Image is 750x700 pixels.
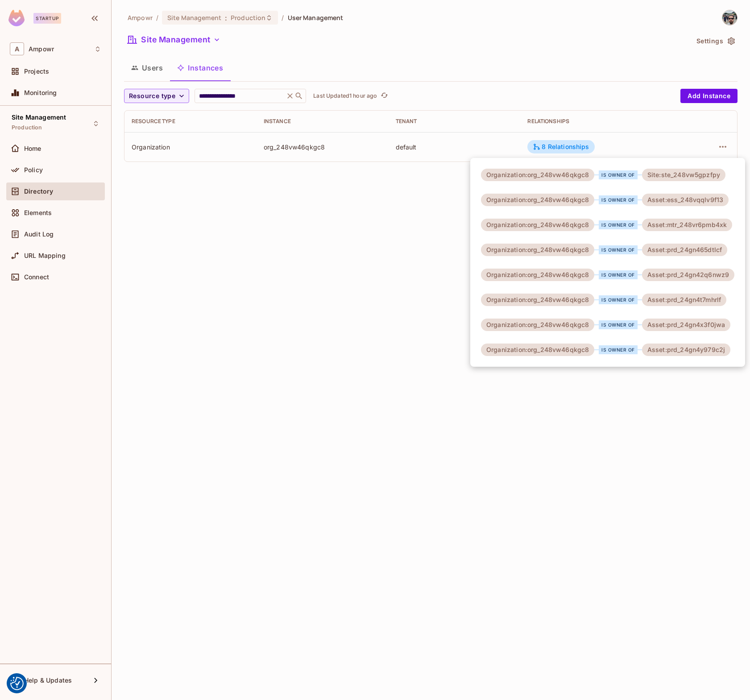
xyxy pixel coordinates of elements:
div: is owner of [599,320,638,329]
div: Asset:prd_24gn4x3f0jwa [642,319,730,331]
div: is owner of [599,195,638,204]
div: Organization:org_248vw46qkgc8 [481,244,594,256]
div: Asset:ess_248vqqlv9f13 [642,194,729,206]
button: Consent Preferences [10,677,24,690]
div: Organization:org_248vw46qkgc8 [481,269,594,281]
div: Organization:org_248vw46qkgc8 [481,169,594,181]
div: Site:ste_248vw5gpzfpy [642,169,725,181]
div: Asset:prd_24gn42q6nwz9 [642,269,734,281]
div: Organization:org_248vw46qkgc8 [481,219,594,231]
div: is owner of [599,220,638,229]
div: Organization:org_248vw46qkgc8 [481,294,594,306]
div: is owner of [599,270,638,279]
div: is owner of [599,295,638,304]
div: is owner of [599,170,638,179]
div: is owner of [599,345,638,354]
img: Revisit consent button [10,677,24,690]
div: Asset:mtr_248vr6pmb4xk [642,219,732,231]
div: Organization:org_248vw46qkgc8 [481,194,594,206]
div: Asset:prd_24gn4y979c2j [642,344,730,356]
div: Asset:prd_24gn4t7mhrlf [642,294,726,306]
div: Organization:org_248vw46qkgc8 [481,344,594,356]
div: Organization:org_248vw46qkgc8 [481,319,594,331]
div: is owner of [599,245,638,254]
div: Asset:prd_24gn465dtlcf [642,244,727,256]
